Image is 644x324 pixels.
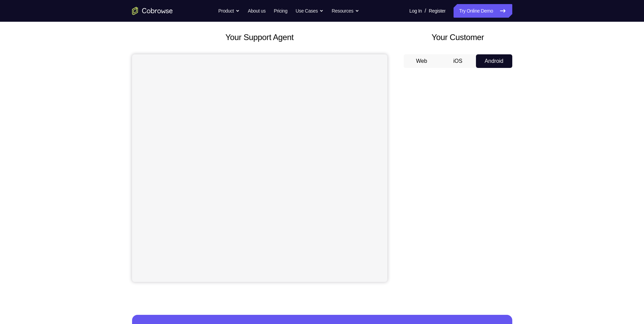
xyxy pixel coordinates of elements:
[132,54,387,282] iframe: Agent
[332,4,359,18] button: Resources
[248,4,265,18] a: About us
[409,4,422,18] a: Log In
[218,4,240,18] button: Product
[296,4,324,18] button: Use Cases
[476,54,512,68] button: Android
[404,31,512,43] h2: Your Customer
[429,4,445,18] a: Register
[274,4,287,18] a: Pricing
[404,54,440,68] button: Web
[132,31,387,43] h2: Your Support Agent
[132,7,173,15] a: Go to the home page
[454,4,512,18] a: Try Online Demo
[440,54,476,68] button: iOS
[425,7,426,15] span: /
